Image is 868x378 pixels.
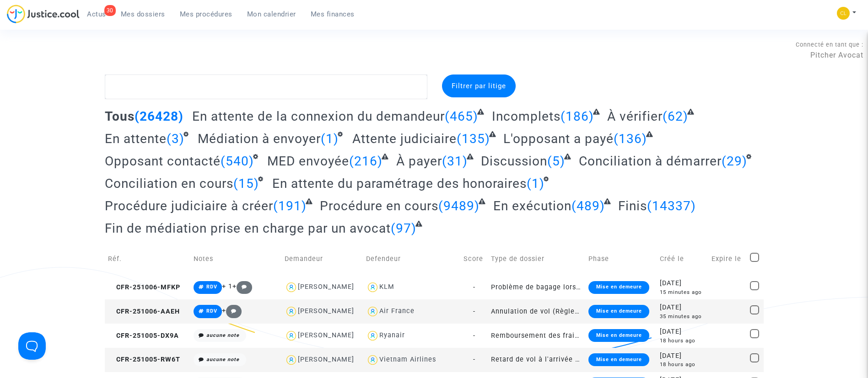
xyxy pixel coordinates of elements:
span: - [473,356,475,363]
span: + [232,282,252,290]
div: [PERSON_NAME] [298,356,354,363]
img: icon-user.svg [285,329,298,342]
div: 30 [104,5,116,16]
span: - [473,308,475,315]
span: RDV [206,308,217,314]
div: [DATE] [660,278,705,288]
span: Mes finances [311,10,355,18]
span: Opposant contacté [105,154,221,169]
span: (29) [722,154,747,169]
td: Phase [585,243,657,275]
td: Expire le [708,243,747,275]
td: Score [460,243,488,275]
div: Ryanair [379,331,405,339]
div: [DATE] [660,327,705,337]
img: icon-user.svg [366,281,379,294]
div: [PERSON_NAME] [298,331,354,339]
span: Médiation à envoyer [198,131,321,146]
span: (1) [527,176,545,191]
td: Type de dossier [488,243,585,275]
div: 18 hours ago [660,337,705,345]
span: (97) [391,221,416,236]
span: L'opposant a payé [503,131,614,146]
i: aucune note [206,357,239,362]
div: Mise en demeure [588,353,649,366]
span: CFR-251005-RW6T [108,356,180,363]
td: Problème de bagage lors d'un voyage en avion [488,275,585,299]
span: Mon calendrier [247,10,296,18]
div: [PERSON_NAME] [298,283,354,291]
a: 30Actus [80,7,113,21]
span: (136) [614,131,647,146]
span: En attente [105,131,167,146]
span: (540) [221,154,254,169]
span: Actus [87,10,106,18]
div: Mise en demeure [588,329,649,342]
span: En attente de la connexion du demandeur [192,109,445,124]
span: Filtrer par litige [452,82,506,90]
td: Réf. [105,243,190,275]
td: Defendeur [363,243,460,275]
img: jc-logo.svg [7,5,80,23]
span: - [473,332,475,340]
img: icon-user.svg [285,353,298,367]
span: (9489) [438,198,480,213]
span: Incomplets [492,109,561,124]
span: Procédure judiciaire à créer [105,198,273,213]
div: [DATE] [660,351,705,361]
img: 6fca9af68d76bfc0a5525c74dfee314f [837,7,850,20]
td: Remboursement des frais d'impression de la carte d'embarquement [488,324,585,348]
span: + 1 [222,282,232,290]
span: (465) [445,109,478,124]
span: (15) [233,176,259,191]
span: (3) [167,131,184,146]
div: [DATE] [660,303,705,313]
td: Créé le [657,243,708,275]
img: icon-user.svg [366,329,379,342]
span: (1) [321,131,339,146]
span: Connecté en tant que : [796,41,863,48]
td: Annulation de vol (Règlement CE n°261/2004) [488,299,585,324]
span: (489) [571,198,605,213]
div: 15 minutes ago [660,288,705,296]
span: Finis [618,198,647,213]
td: Demandeur [281,243,363,275]
span: Conciliation à démarrer [579,154,722,169]
span: MED envoyée [267,154,349,169]
span: (186) [561,109,594,124]
span: (216) [349,154,383,169]
img: icon-user.svg [285,281,298,294]
span: (26428) [135,109,183,124]
span: Mes dossiers [121,10,165,18]
span: CFR-251005-DX9A [108,332,179,340]
span: + [222,307,242,314]
span: CFR-251006-AAEH [108,308,180,315]
td: Retard de vol à l'arrivée (Règlement CE n°261/2004) [488,348,585,372]
span: (135) [457,131,490,146]
a: Mes finances [303,7,362,21]
i: aucune note [206,332,239,338]
a: Mon calendrier [240,7,303,21]
span: RDV [206,284,217,290]
div: 18 hours ago [660,361,705,368]
div: KLM [379,283,394,291]
span: En attente du paramétrage des honoraires [272,176,527,191]
span: CFR-251006-MFKP [108,283,180,291]
span: (62) [663,109,688,124]
span: - [473,283,475,291]
iframe: Help Scout Beacon - Open [18,332,46,360]
span: Procédure en cours [320,198,438,213]
a: Mes dossiers [113,7,173,21]
span: (191) [273,198,307,213]
td: Notes [190,243,281,275]
span: (5) [547,154,565,169]
div: Air France [379,307,415,315]
a: Mes procédures [173,7,240,21]
span: Conciliation en cours [105,176,233,191]
div: Vietnam Airlines [379,356,436,363]
span: (14337) [647,198,696,213]
span: À vérifier [607,109,663,124]
span: En exécution [493,198,571,213]
span: Tous [105,109,135,124]
span: Attente judiciaire [352,131,457,146]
